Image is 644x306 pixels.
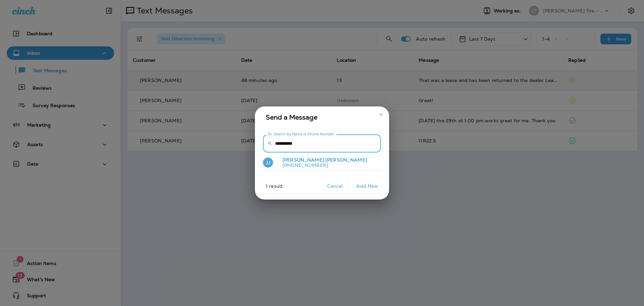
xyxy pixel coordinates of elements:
button: Add New [353,181,381,191]
span: Send a Message [266,112,381,123]
button: JJ[PERSON_NAME] [PERSON_NAME][PHONE_NUMBER] [263,155,381,171]
button: Cancel [322,181,347,191]
span: [PERSON_NAME] [282,157,324,163]
p: [PHONE_NUMBER] [277,163,367,168]
label: To: Search by Name or Phone Number [268,132,334,137]
div: JJ [263,158,273,168]
p: 1 result [252,183,283,194]
button: close [376,109,386,120]
span: [PERSON_NAME] [325,157,367,163]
